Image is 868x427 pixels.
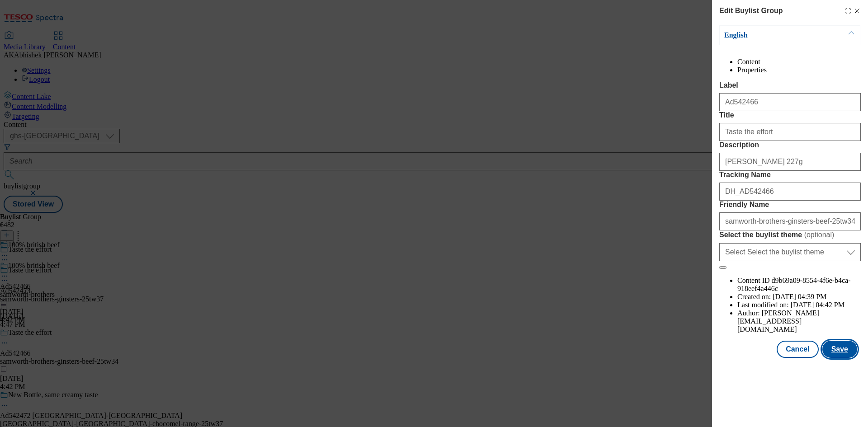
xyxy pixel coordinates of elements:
p: English [724,31,819,40]
li: Content [737,58,861,66]
li: Last modified on: [737,301,861,309]
span: d9b69a09-8554-4f6e-b4ca-918eef4a446c [737,277,851,292]
span: ( optional ) [804,231,835,239]
li: Created on: [737,293,861,301]
label: Description [719,141,861,149]
input: Enter Title [719,123,861,141]
h4: Edit Buylist Group [719,5,783,16]
button: Save [822,341,857,358]
input: Enter Tracking Name [719,183,861,201]
li: Properties [737,66,861,74]
label: Friendly Name [719,201,861,209]
button: Cancel [777,341,818,358]
input: Enter Friendly Name [719,212,861,230]
input: Enter Description [719,153,861,171]
input: Enter Label [719,93,861,111]
label: Tracking Name [719,171,861,179]
li: Content ID [737,277,861,293]
label: Label [719,81,861,89]
label: Select the buylist theme [719,230,861,239]
li: Author: [737,309,861,333]
label: Title [719,111,861,119]
span: [DATE] 04:42 PM [791,301,844,309]
span: [DATE] 04:39 PM [773,293,826,300]
span: [PERSON_NAME][EMAIL_ADDRESS][DOMAIN_NAME] [737,309,819,333]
